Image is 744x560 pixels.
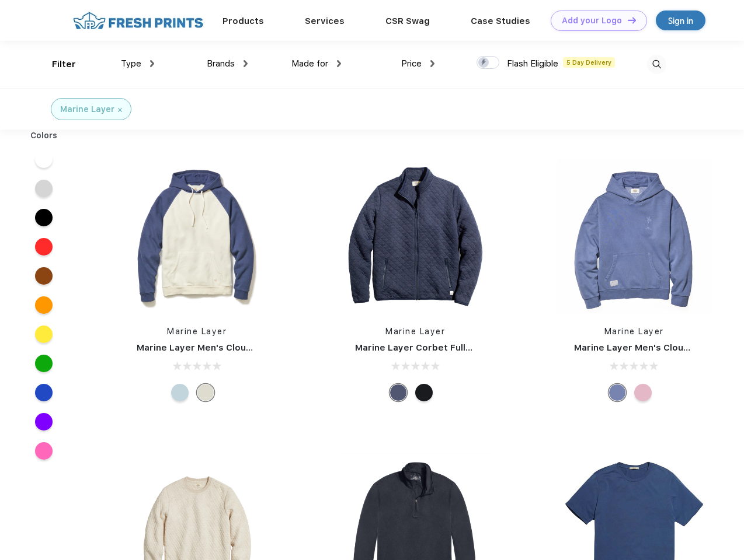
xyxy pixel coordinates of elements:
[563,57,615,68] span: 5 Day Delivery
[609,384,626,401] div: Vintage Indigo
[69,10,207,31] img: fo%20logo%202.webp
[647,55,666,74] img: desktop_search.svg
[197,384,214,401] div: Navy/Cream
[628,17,636,23] img: DT
[656,10,705,30] a: Sign in
[291,58,328,69] span: Made for
[390,384,407,401] div: Navy
[385,16,430,26] a: CSR Swag
[430,60,434,67] img: dropdown.png
[337,60,341,67] img: dropdown.png
[305,16,345,26] a: Services
[137,342,327,353] a: Marine Layer Men's Cloud 9 Fleece Hoodie
[52,58,76,71] div: Filter
[60,103,114,116] div: Marine Layer
[118,108,122,112] img: filter_cancel.svg
[22,129,67,142] div: Colors
[207,58,235,69] span: Brands
[401,58,422,69] span: Price
[167,327,227,336] a: Marine Layer
[634,384,652,401] div: Lilas
[415,384,433,401] div: Black
[244,60,248,67] img: dropdown.png
[604,327,664,336] a: Marine Layer
[171,384,189,401] div: Cool Ombre
[507,58,558,69] span: Flash Eligible
[557,159,712,314] img: func=resize&h=266
[562,16,622,26] div: Add your Logo
[355,342,517,353] a: Marine Layer Corbet Full-Zip Jacket
[121,58,141,69] span: Type
[338,159,493,314] img: func=resize&h=266
[119,159,274,314] img: func=resize&h=266
[222,16,264,26] a: Products
[150,60,154,67] img: dropdown.png
[668,14,693,27] div: Sign in
[385,327,445,336] a: Marine Layer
